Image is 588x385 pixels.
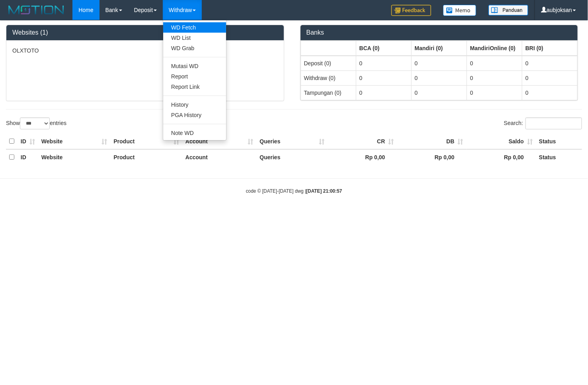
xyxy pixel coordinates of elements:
[307,29,572,36] h3: Banks
[391,5,431,16] img: Feedback.jpg
[397,134,466,149] th: DB
[328,134,397,149] th: CR
[467,41,522,56] th: Group: activate to sort column ascending
[12,29,278,36] h3: Websites (1)
[411,70,467,85] td: 0
[301,56,356,71] td: Deposit (0)
[163,61,226,71] a: Mutasi WD
[467,134,536,149] th: Saldo
[356,70,411,85] td: 0
[6,4,66,16] img: MOTION_logo.png
[163,110,226,120] a: PGA History
[182,149,257,165] th: Account
[411,56,467,71] td: 0
[306,188,342,194] strong: [DATE] 21:00:57
[38,149,110,165] th: Website
[163,33,226,43] a: WD List
[488,5,528,16] img: panduan.png
[163,100,226,110] a: History
[301,70,356,85] td: Withdraw (0)
[163,82,226,92] a: Report Link
[467,85,522,100] td: 0
[163,22,226,33] a: WD Fetch
[163,43,226,53] a: WD Grab
[301,85,356,100] td: Tampungan (0)
[256,134,328,149] th: Queries
[443,5,477,16] img: Button%20Memo.svg
[6,117,66,129] label: Show entries
[110,134,182,149] th: Product
[20,117,50,129] select: Showentries
[536,149,582,165] th: Status
[12,47,278,55] p: OLXTOTO
[182,134,257,149] th: Account
[522,85,577,100] td: 0
[356,85,411,100] td: 0
[328,149,397,165] th: Rp 0,00
[38,134,110,149] th: Website
[397,149,466,165] th: Rp 0,00
[504,117,582,129] label: Search:
[246,188,342,194] small: code © [DATE]-[DATE] dwg |
[411,41,467,56] th: Group: activate to sort column ascending
[163,71,226,82] a: Report
[18,149,38,165] th: ID
[522,41,577,56] th: Group: activate to sort column ascending
[163,128,226,138] a: Note WD
[522,70,577,85] td: 0
[467,70,522,85] td: 0
[356,56,411,71] td: 0
[256,149,328,165] th: Queries
[522,56,577,71] td: 0
[301,41,356,56] th: Group: activate to sort column ascending
[110,149,182,165] th: Product
[536,134,582,149] th: Status
[411,85,467,100] td: 0
[18,134,38,149] th: ID
[356,41,411,56] th: Group: activate to sort column ascending
[467,149,536,165] th: Rp 0,00
[525,117,582,129] input: Search:
[467,56,522,71] td: 0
